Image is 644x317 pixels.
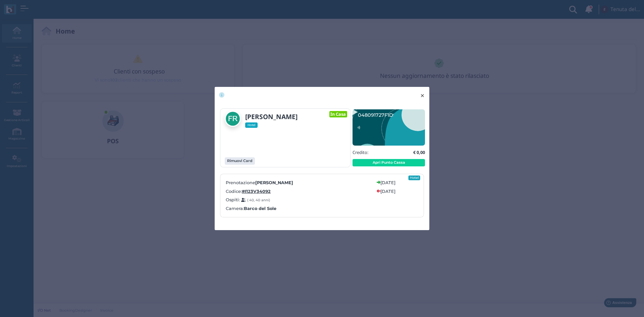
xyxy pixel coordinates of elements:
[358,112,398,118] text: 048091727F1D91
[380,179,395,186] label: [DATE]
[245,122,258,128] span: Hotel
[225,157,255,165] button: Rimuovi Card
[353,150,368,155] h5: Credito:
[420,91,425,100] span: ×
[353,159,425,166] button: Apri Punto Cassa
[225,111,241,127] img: Francesca Romallo
[413,149,425,155] b: € 0,00
[225,111,314,128] a: [PERSON_NAME] Hotel
[330,111,346,117] b: In Casa
[20,5,44,10] span: Assistenza
[255,180,293,185] b: [PERSON_NAME]
[226,179,373,186] label: Prenotazione
[245,112,298,121] b: [PERSON_NAME]
[409,175,420,180] div: Hotel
